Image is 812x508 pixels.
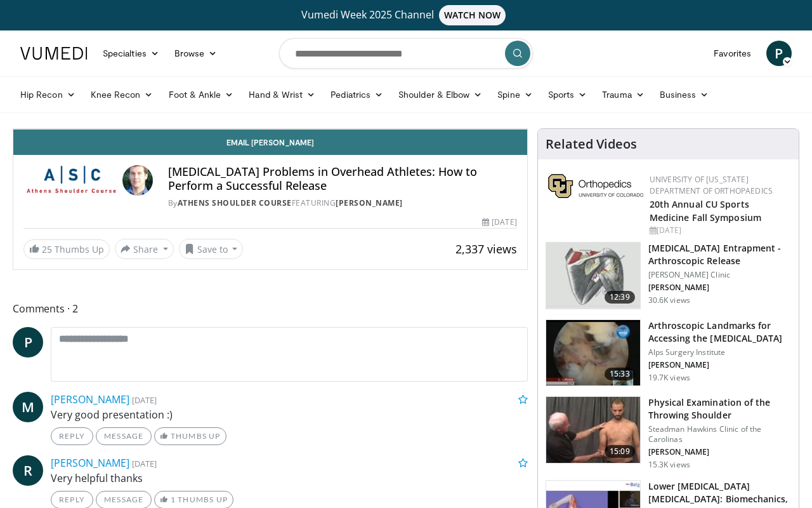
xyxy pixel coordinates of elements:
p: [PERSON_NAME] [648,283,791,293]
span: 25 [42,243,52,255]
p: [PERSON_NAME] [648,360,791,370]
a: Reply [51,427,93,445]
a: Browse [167,41,225,66]
a: Athens Shoulder Course [178,197,292,208]
video-js: Video Player [13,129,527,130]
a: 15:33 Arthroscopic Landmarks for Accessing the [MEDICAL_DATA] Alps Surgery Institute [PERSON_NAME... [546,319,791,387]
a: Message [96,427,152,445]
a: [PERSON_NAME] [336,197,403,208]
a: P [13,327,43,358]
small: [DATE] [132,458,157,469]
a: Email [PERSON_NAME] [13,130,527,155]
span: 15:09 [605,445,635,458]
a: Specialties [95,41,167,66]
span: 1 [171,495,176,504]
a: 25 Thumbs Up [23,239,110,259]
a: Favorites [706,41,759,66]
button: Share [115,239,174,259]
p: Alps Surgery Institute [648,347,791,358]
small: [DATE] [132,394,157,406]
h4: [MEDICAL_DATA] Problems in Overhead Athletes: How to Perform a Successful Release [168,165,517,192]
p: [PERSON_NAME] Clinic [648,270,791,280]
a: [PERSON_NAME] [51,456,129,470]
button: Save to [179,239,244,259]
img: VuMedi Logo [20,47,88,60]
img: 355603a8-37da-49b6-856f-e00d7e9307d3.png.150x105_q85_autocrop_double_scale_upscale_version-0.2.png [548,174,643,198]
p: Steadman Hawkins Clinic of the Carolinas [648,424,791,444]
div: [DATE] [482,217,516,228]
a: R [13,455,43,486]
a: Foot & Ankle [161,82,242,107]
a: Shoulder & Elbow [391,82,490,107]
span: 12:39 [605,291,635,304]
a: 20th Annual CU Sports Medicine Fall Symposium [650,198,761,224]
a: Knee Recon [83,82,161,107]
a: Thumbs Up [154,427,226,445]
a: M [13,392,43,422]
a: Spine [490,82,540,107]
img: Avatar [122,165,153,196]
img: 304394_0001_1.png.150x105_q85_crop-smart_upscale.jpg [546,397,640,463]
a: Trauma [594,82,652,107]
p: Very helpful thanks [51,471,528,486]
div: [DATE] [650,225,789,236]
a: Sports [540,82,595,107]
a: Business [652,82,717,107]
p: 19.7K views [648,373,690,383]
a: Hip Recon [13,82,83,107]
div: By FEATURING [168,197,517,209]
h4: Related Videos [546,137,637,152]
span: Comments 2 [13,300,528,317]
img: 38716_0000_3.png.150x105_q85_crop-smart_upscale.jpg [546,243,640,309]
h3: Physical Examination of the Throwing Shoulder [648,396,791,422]
a: P [766,41,792,66]
p: Very good presentation :) [51,407,528,422]
h3: [MEDICAL_DATA] Entrapment - Arthroscopic Release [648,242,791,267]
span: WATCH NOW [439,5,506,25]
p: [PERSON_NAME] [648,447,791,457]
a: University of [US_STATE] Department of Orthopaedics [650,174,773,196]
input: Search topics, interventions [279,38,533,69]
a: Pediatrics [323,82,391,107]
img: Athens Shoulder Course [23,165,117,196]
a: Hand & Wrist [241,82,323,107]
img: 752280_3.png.150x105_q85_crop-smart_upscale.jpg [546,320,640,386]
span: 15:33 [605,368,635,380]
h3: Arthroscopic Landmarks for Accessing the [MEDICAL_DATA] [648,319,791,345]
span: 2,337 views [455,241,517,257]
a: Vumedi Week 2025 ChannelWATCH NOW [22,5,790,25]
a: 15:09 Physical Examination of the Throwing Shoulder Steadman Hawkins Clinic of the Carolinas [PER... [546,396,791,470]
p: 30.6K views [648,295,690,305]
a: 12:39 [MEDICAL_DATA] Entrapment - Arthroscopic Release [PERSON_NAME] Clinic [PERSON_NAME] 30.6K v... [546,242,791,309]
p: 15.3K views [648,460,690,470]
a: [PERSON_NAME] [51,392,129,406]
